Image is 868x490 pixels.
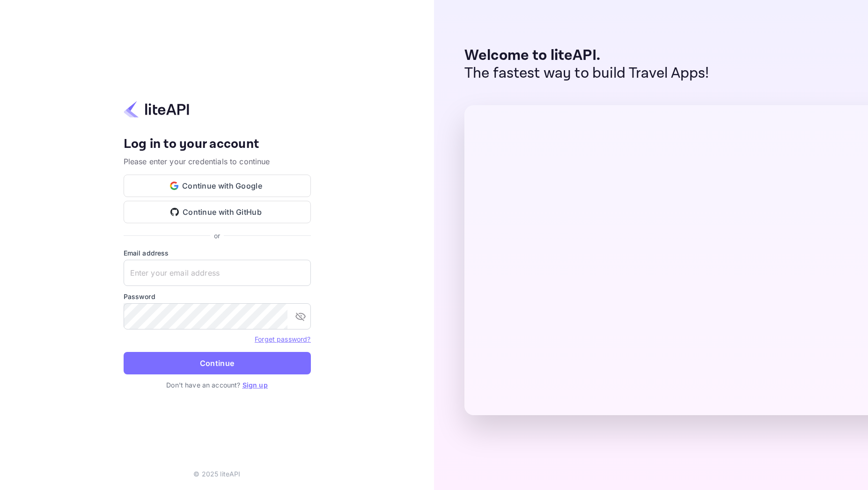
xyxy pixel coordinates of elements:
[291,307,310,326] button: toggle password visibility
[124,248,311,258] label: Email address
[124,100,189,118] img: liteapi
[243,381,268,389] a: Sign up
[193,469,240,479] p: © 2025 liteAPI
[124,380,311,390] p: Don't have an account?
[124,201,311,223] button: Continue with GitHub
[124,352,311,374] button: Continue
[124,260,311,286] input: Enter your email address
[124,292,311,301] label: Password
[124,136,311,153] h4: Log in to your account
[214,231,220,241] p: or
[124,175,311,197] button: Continue with Google
[464,47,709,65] p: Welcome to liteAPI.
[255,334,310,344] a: Forget password?
[464,65,709,82] p: The fastest way to build Travel Apps!
[255,335,310,343] a: Forget password?
[124,156,311,167] p: Please enter your credentials to continue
